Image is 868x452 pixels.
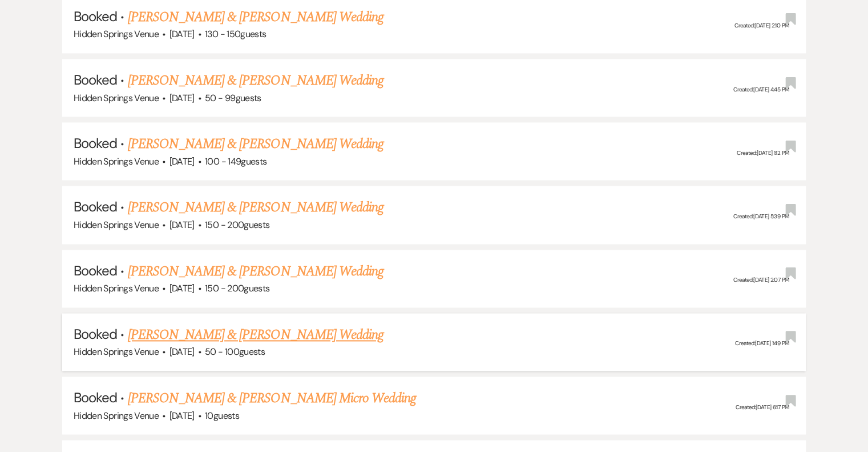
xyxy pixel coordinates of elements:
span: Booked [74,198,117,215]
span: 100 - 149 guests [205,155,267,167]
span: Hidden Springs Venue [74,155,159,167]
span: Created: [DATE] 6:17 PM [736,403,789,410]
span: [DATE] [169,92,195,104]
span: Booked [74,71,117,89]
span: Created: [DATE] 1:12 PM [737,149,789,156]
span: Created: [DATE] 1:49 PM [735,339,789,347]
span: 50 - 99 guests [205,92,261,104]
a: [PERSON_NAME] & [PERSON_NAME] Wedding [128,7,383,27]
a: [PERSON_NAME] & [PERSON_NAME] Wedding [128,261,383,282]
a: [PERSON_NAME] & [PERSON_NAME] Wedding [128,70,383,91]
span: Booked [74,134,117,152]
span: [DATE] [169,410,195,422]
span: 10 guests [205,410,239,422]
span: 130 - 150 guests [205,28,266,40]
span: Hidden Springs Venue [74,28,159,40]
span: Hidden Springs Venue [74,282,159,294]
a: [PERSON_NAME] & [PERSON_NAME] Wedding [128,325,383,345]
a: [PERSON_NAME] & [PERSON_NAME] Wedding [128,134,383,154]
span: Hidden Springs Venue [74,219,159,231]
span: Created: [DATE] 2:10 PM [734,22,789,29]
span: Created: [DATE] 5:39 PM [733,212,789,219]
span: [DATE] [169,28,195,40]
span: [DATE] [169,346,195,358]
span: Booked [74,389,117,406]
span: Created: [DATE] 4:45 PM [733,85,789,93]
span: Created: [DATE] 2:07 PM [733,275,789,283]
span: [DATE] [169,219,195,231]
span: [DATE] [169,282,195,294]
span: 50 - 100 guests [205,346,265,358]
span: Hidden Springs Venue [74,92,159,104]
span: [DATE] [169,155,195,167]
span: 150 - 200 guests [205,219,269,231]
span: Booked [74,262,117,279]
span: Booked [74,7,117,25]
span: Booked [74,325,117,343]
span: 150 - 200 guests [205,282,269,294]
a: [PERSON_NAME] & [PERSON_NAME] Wedding [128,197,383,218]
span: Hidden Springs Venue [74,410,159,422]
a: [PERSON_NAME] & [PERSON_NAME] Micro Wedding [128,388,417,409]
span: Hidden Springs Venue [74,346,159,358]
